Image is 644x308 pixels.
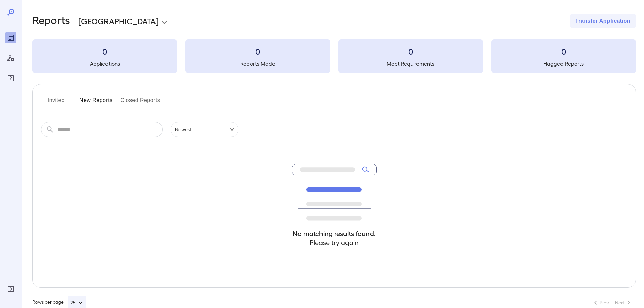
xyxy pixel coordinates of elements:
h3: 0 [491,46,636,57]
h3: 0 [185,46,330,57]
nav: pagination navigation [589,297,636,308]
button: Closed Reports [121,95,160,111]
h5: Flagged Reports [491,60,636,68]
h3: 0 [338,46,483,57]
button: Invited [41,95,71,111]
h4: Please try again [292,238,377,247]
h3: 0 [32,46,177,57]
div: Log Out [5,284,16,294]
div: FAQ [5,73,16,84]
div: Reports [5,32,16,43]
h4: No matching results found. [292,229,377,238]
h2: Reports [32,14,70,28]
div: Manage Users [5,53,16,64]
h5: Applications [32,60,177,68]
p: [GEOGRAPHIC_DATA] [78,16,159,26]
h5: Reports Made [185,60,330,68]
h5: Meet Requirements [338,60,483,68]
div: Newest [171,122,238,137]
button: New Reports [79,95,113,111]
button: Transfer Application [570,14,636,28]
summary: 0Applications0Reports Made0Meet Requirements0Flagged Reports [32,39,636,73]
